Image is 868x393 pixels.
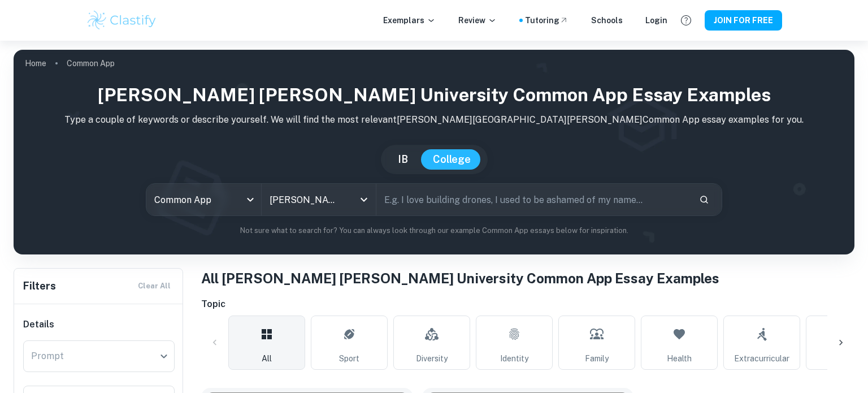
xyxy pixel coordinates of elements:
h6: Details [23,318,175,331]
span: Health [667,352,692,365]
p: Common App [67,57,115,70]
span: Extracurricular [734,352,789,365]
button: College [422,149,482,170]
span: All [262,352,272,365]
a: Login [645,14,667,27]
span: Family [585,352,609,365]
div: Common App [146,184,261,215]
button: Search [695,190,714,209]
span: Identity [500,352,528,365]
img: profile cover [14,50,854,254]
a: Tutoring [525,14,568,27]
p: Review [458,14,497,27]
button: Help and Feedback [676,11,696,30]
button: IB [387,149,419,170]
button: JOIN FOR FREE [705,10,782,31]
h1: All [PERSON_NAME] [PERSON_NAME] University Common App Essay Examples [201,268,854,288]
h6: Topic [201,297,854,311]
input: E.g. I love building drones, I used to be ashamed of my name... [376,184,689,215]
span: Sport [339,352,359,365]
button: Open [356,192,372,208]
a: Home [25,55,46,71]
span: Diversity [416,352,448,365]
a: Schools [591,14,623,27]
p: Not sure what to search for? You can always look through our example Common App essays below for ... [23,225,845,236]
h1: [PERSON_NAME] [PERSON_NAME] University Common App Essay Examples [23,81,845,109]
p: Exemplars [383,14,436,27]
h6: Filters [23,278,56,294]
img: Clastify logo [86,9,158,32]
p: Type a couple of keywords or describe yourself. We will find the most relevant [PERSON_NAME][GEOG... [23,113,845,127]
